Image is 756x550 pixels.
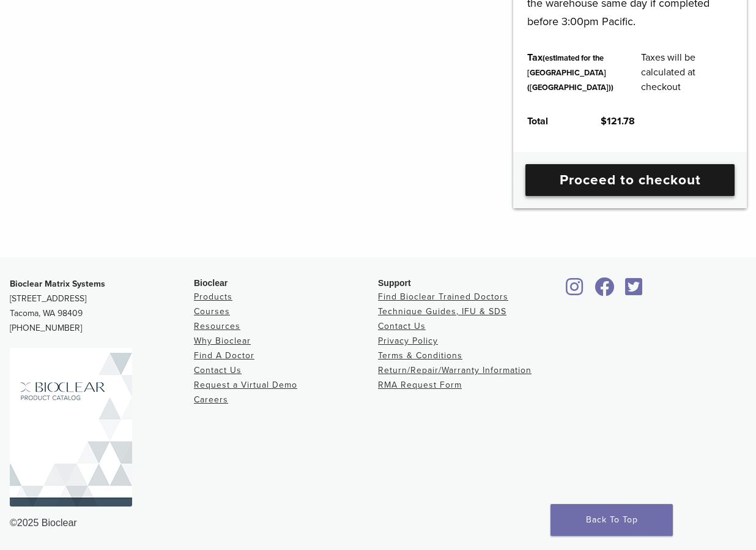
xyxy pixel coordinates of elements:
[10,277,194,336] p: [STREET_ADDRESS] Tacoma, WA 98409 [PHONE_NUMBER]
[627,40,747,104] td: Taxes will be calculated at checkout
[601,115,635,127] bdi: 121.78
[601,115,607,127] span: $
[194,321,240,331] a: Resources
[378,350,462,361] a: Terms & Conditions
[194,380,297,390] a: Request a Virtual Demo
[513,104,587,138] th: Total
[550,504,673,536] a: Back To Top
[378,278,411,288] span: Support
[194,306,230,317] a: Courses
[562,285,588,297] a: Bioclear
[10,516,746,530] div: ©2025 Bioclear
[378,365,532,375] a: Return/Repair/Warranty Information
[378,336,438,346] a: Privacy Policy
[194,394,228,405] a: Careers
[378,306,506,317] a: Technique Guides, IFU & SDS
[194,278,228,288] span: Bioclear
[513,40,627,104] th: Tax
[194,336,251,346] a: Why Bioclear
[378,380,462,390] a: RMA Request Form
[527,53,613,92] small: (estimated for the [GEOGRAPHIC_DATA] ([GEOGRAPHIC_DATA]))
[378,321,426,331] a: Contact Us
[590,285,618,297] a: Bioclear
[525,164,735,196] a: Proceed to checkout
[10,279,105,289] strong: Bioclear Matrix Systems
[194,350,254,361] a: Find A Doctor
[194,365,242,375] a: Contact Us
[10,348,132,507] img: Bioclear
[621,285,647,297] a: Bioclear
[378,292,508,302] a: Find Bioclear Trained Doctors
[194,292,232,302] a: Products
